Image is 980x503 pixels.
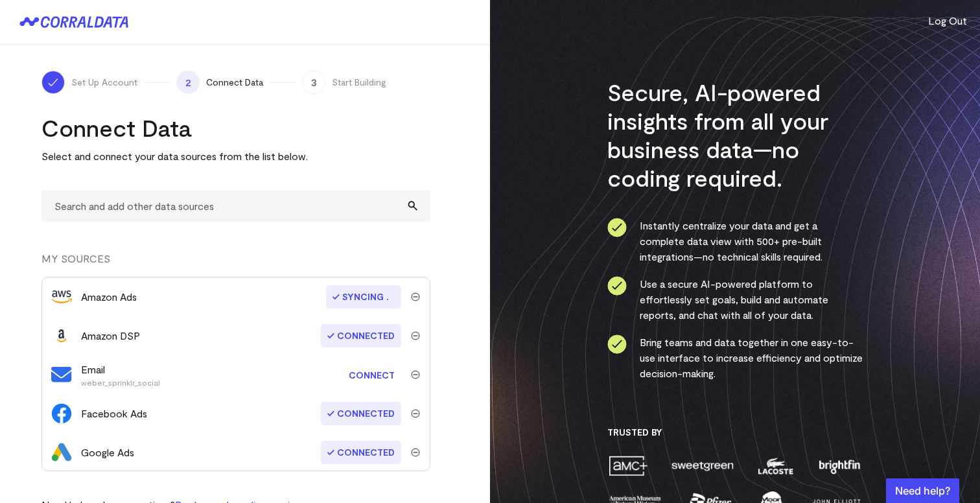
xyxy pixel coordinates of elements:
[332,76,386,89] span: Start Building
[41,190,430,222] input: Search and add other data sources
[411,370,420,379] img: trash-40e54a27.svg
[81,406,147,421] div: Facebook Ads
[41,148,430,164] p: Select and connect your data sources from the list below.
[326,285,401,309] span: Syncing
[176,71,200,94] span: 2
[41,113,430,142] h2: Connect Data
[41,251,430,277] div: MY SOURCES
[51,364,72,385] img: email-770d5d3c.svg
[47,76,60,89] img: ico-check-white-5ff98cb1.svg
[411,292,420,301] img: trash-40e54a27.svg
[51,325,72,346] img: amazon_dsp-c32df081.svg
[302,71,325,94] span: 3
[607,427,863,438] h3: Trusted By
[607,334,863,381] li: Bring teams and data together in one easy-to-use interface to increase efficiency and optimize de...
[607,454,649,477] img: amc-0b11a8f1.png
[816,454,863,477] img: brightfin-a251e171.png
[321,324,401,347] span: Connected
[71,76,137,89] span: Set Up Account
[321,402,401,425] span: Connected
[342,363,401,387] a: Connect
[607,218,863,264] li: Instantly centralize your data and get a complete data view with 500+ pre-built integrations—no t...
[51,442,72,463] img: google_ads-c8121f33.png
[607,276,863,323] li: Use a secure AI-powered platform to effortlessly set goals, build and automate reports, and chat ...
[411,331,420,340] img: trash-40e54a27.svg
[756,454,795,477] img: lacoste-7a6b0538.png
[81,362,160,388] div: Email
[670,454,735,477] img: sweetgreen-1d1fb32c.png
[81,328,140,344] div: Amazon DSP
[81,445,134,460] div: Google Ads
[51,290,72,303] img: amazon_ads-91064bad.svg
[607,218,627,237] img: ico-check-circle-4b19435c.svg
[607,276,627,296] img: ico-check-circle-4b19435c.svg
[607,78,863,192] h3: Secure, AI-powered insights from all your business data—no coding required.
[928,13,967,29] button: Log Out
[51,403,72,424] img: facebook_ads-56946ca1.svg
[411,409,420,418] img: trash-40e54a27.svg
[607,334,627,354] img: ico-check-circle-4b19435c.svg
[321,441,401,464] span: Connected
[81,377,160,388] p: weber_sprinklr_social
[81,289,137,305] div: Amazon Ads
[411,448,420,457] img: trash-40e54a27.svg
[206,76,263,89] span: Connect Data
